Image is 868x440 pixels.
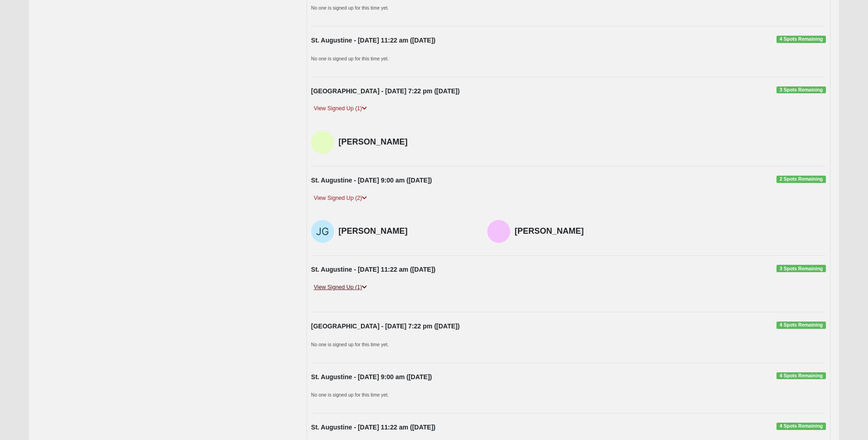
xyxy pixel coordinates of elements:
[776,423,825,430] span: 4 Spots Remaining
[311,87,460,95] strong: [GEOGRAPHIC_DATA] - [DATE] 7:22 pm ([DATE])
[311,392,389,397] small: No one is signed up for this time yet.
[487,220,510,243] img: Gregg Gunderson
[311,104,370,113] a: View Signed Up (1)
[311,424,436,431] strong: St. Augustine - [DATE] 11:22 am ([DATE])
[311,193,370,203] a: View Signed Up (2)
[311,283,370,292] a: View Signed Up (1)
[311,220,334,243] img: Jean Gunderson
[776,265,825,272] span: 3 Spots Remaining
[311,131,334,154] img: Jennifer Sims
[311,37,436,44] strong: St. Augustine - [DATE] 11:22 am ([DATE])
[311,373,432,381] strong: St. Augustine - [DATE] 9:00 am ([DATE])
[311,266,436,273] strong: St. Augustine - [DATE] 11:22 am ([DATE])
[311,342,389,347] small: No one is signed up for this time yet.
[311,56,389,61] small: No one is signed up for this time yet.
[311,5,389,11] small: No one is signed up for this time yet.
[776,372,825,380] span: 4 Spots Remaining
[311,177,432,184] strong: St. Augustine - [DATE] 9:00 am ([DATE])
[339,226,474,236] h4: [PERSON_NAME]
[311,322,460,330] strong: [GEOGRAPHIC_DATA] - [DATE] 7:22 pm ([DATE])
[776,86,825,94] span: 3 Spots Remaining
[776,322,825,329] span: 4 Spots Remaining
[776,176,825,183] span: 2 Spots Remaining
[339,137,474,147] h4: [PERSON_NAME]
[515,226,650,236] h4: [PERSON_NAME]
[776,36,825,43] span: 4 Spots Remaining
